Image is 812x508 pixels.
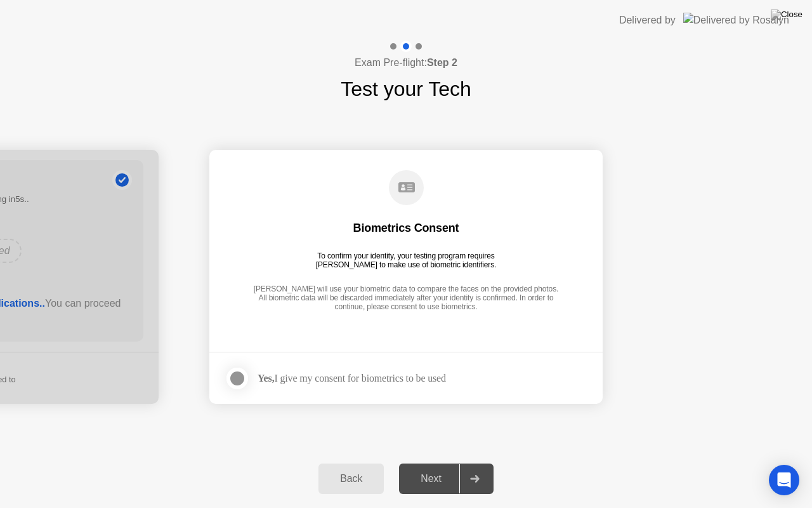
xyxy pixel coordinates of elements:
div: Open Intercom Messenger [769,465,799,495]
strong: Yes, [258,373,274,384]
img: Delivered by Rosalyn [683,13,789,27]
button: Back [318,464,384,494]
div: To confirm your identity, your testing program requires [PERSON_NAME] to make use of biometric id... [311,251,502,269]
div: I give my consent for biometrics to be used [258,372,446,384]
b: Step 2 [427,57,457,68]
div: [PERSON_NAME] will use your biometric data to compare the faces on the provided photos. All biome... [250,284,562,313]
img: Close [771,10,802,20]
h4: Exam Pre-flight: [355,55,457,70]
div: Next [403,473,459,485]
button: Next [399,464,494,494]
h1: Test your Tech [341,74,471,104]
div: Delivered by [619,13,676,28]
div: Back [322,473,380,485]
div: Biometrics Consent [353,220,459,236]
